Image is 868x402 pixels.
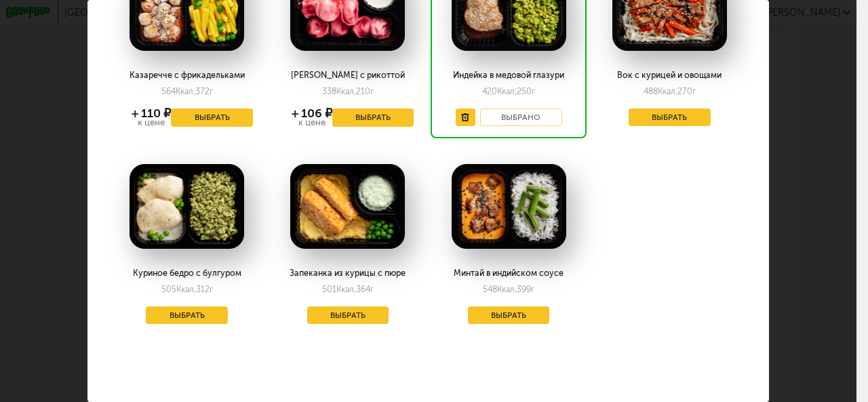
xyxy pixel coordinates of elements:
div: к цене [132,118,171,127]
span: г [531,284,534,294]
span: Ккал, [176,284,196,294]
span: Ккал, [176,86,195,96]
div: 548 399 [483,284,534,294]
img: big_XVkTC3FBYXOheKHU.png [290,164,405,248]
div: + 106 ₽ [292,108,332,118]
span: Ккал, [497,284,517,294]
div: 501 364 [322,284,374,294]
div: Казаречче с фрикадельками [121,71,253,80]
span: Ккал, [658,86,677,96]
img: big_ECUzfi2LRmP5A3vP.png [452,164,566,248]
span: г [370,284,374,294]
div: 420 250 [482,86,535,96]
div: + 110 ₽ [132,108,171,118]
button: Выбрать [146,306,228,325]
div: Вок с курицей и овощами [604,71,736,80]
div: Индейка в медовой глазури [443,71,575,80]
button: Выбрать [171,108,253,127]
div: 564 372 [161,86,213,96]
span: Ккал, [336,86,356,96]
span: г [532,86,535,96]
span: г [692,86,696,96]
div: к цене [292,118,332,127]
div: Запеканка из курицы с пюре [281,268,414,278]
div: 338 210 [322,86,374,96]
span: г [370,86,374,96]
button: Выбрать [629,108,711,127]
div: Куриное бедро с булгуром [121,268,253,278]
button: Выбрать [332,108,414,127]
div: 505 312 [161,284,213,294]
button: Выбрать [307,306,389,325]
span: г [210,86,213,96]
span: Ккал, [336,284,356,294]
span: г [210,284,213,294]
button: Выбрать [468,306,550,325]
div: 488 270 [644,86,696,96]
div: [PERSON_NAME] с рикоттой [281,71,414,80]
div: Минтай в индийском соусе [443,268,575,278]
img: big_HiiCm5w86QSjzLpf.png [130,164,244,248]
